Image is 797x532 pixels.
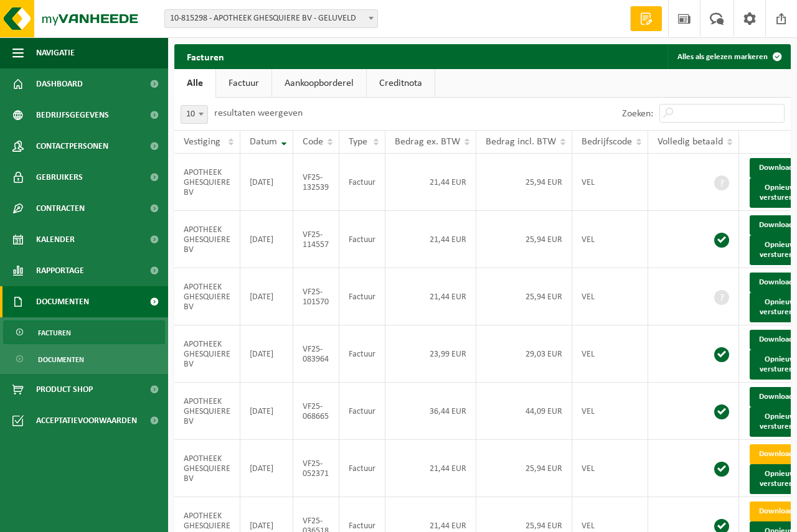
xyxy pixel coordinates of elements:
[476,325,572,383] td: 29,03 EUR
[572,211,648,268] td: VEL
[38,348,84,371] span: Documenten
[181,106,207,123] span: 10
[339,154,385,211] td: Factuur
[293,440,339,497] td: VF25-052371
[240,325,293,383] td: [DATE]
[572,325,648,383] td: VEL
[339,211,385,268] td: Factuur
[658,137,723,147] span: Volledig betaald
[293,154,339,211] td: VF25-132539
[385,440,476,497] td: 21,44 EUR
[476,154,572,211] td: 25,94 EUR
[36,255,84,286] span: Rapportage
[303,137,323,147] span: Code
[339,383,385,440] td: Factuur
[240,211,293,268] td: [DATE]
[339,440,385,497] td: Factuur
[165,10,377,27] span: 10-815298 - APOTHEEK GHESQUIERE BV - GELUVELD
[36,405,137,436] span: Acceptatievoorwaarden
[572,268,648,325] td: VEL
[36,131,108,162] span: Contactpersonen
[385,154,476,211] td: 21,44 EUR
[174,154,240,211] td: APOTHEEK GHESQUIERE BV
[622,109,653,119] label: Zoeken:
[293,211,339,268] td: VF25-114557
[339,268,385,325] td: Factuur
[240,154,293,211] td: [DATE]
[250,137,277,147] span: Datum
[184,137,220,147] span: Vestiging
[36,374,93,405] span: Product Shop
[36,224,75,255] span: Kalender
[486,137,556,147] span: Bedrag incl. BTW
[36,68,83,100] span: Dashboard
[293,268,339,325] td: VF25-101570
[174,211,240,268] td: APOTHEEK GHESQUIERE BV
[36,100,109,131] span: Bedrijfsgegevens
[395,137,460,147] span: Bedrag ex. BTW
[476,268,572,325] td: 25,94 EUR
[476,211,572,268] td: 25,94 EUR
[240,440,293,497] td: [DATE]
[349,137,367,147] span: Type
[3,320,165,344] a: Facturen
[240,268,293,325] td: [DATE]
[339,325,385,383] td: Factuur
[38,321,71,345] span: Facturen
[174,69,215,98] a: Alle
[476,383,572,440] td: 44,09 EUR
[367,69,435,98] a: Creditnota
[385,325,476,383] td: 23,99 EUR
[214,108,303,118] label: resultaten weergeven
[174,268,240,325] td: APOTHEEK GHESQUIERE BV
[174,44,237,68] h2: Facturen
[174,325,240,383] td: APOTHEEK GHESQUIERE BV
[36,286,89,317] span: Documenten
[293,383,339,440] td: VF25-068665
[36,162,83,193] span: Gebruikers
[293,325,339,383] td: VF25-083964
[385,211,476,268] td: 21,44 EUR
[385,268,476,325] td: 21,44 EUR
[572,383,648,440] td: VEL
[181,105,208,124] span: 10
[582,137,632,147] span: Bedrijfscode
[216,69,271,98] a: Factuur
[174,383,240,440] td: APOTHEEK GHESQUIERE BV
[36,37,75,68] span: Navigatie
[476,440,572,497] td: 25,94 EUR
[3,347,165,371] a: Documenten
[240,383,293,440] td: [DATE]
[572,154,648,211] td: VEL
[36,193,85,224] span: Contracten
[164,9,378,28] span: 10-815298 - APOTHEEK GHESQUIERE BV - GELUVELD
[667,44,790,69] button: Alles als gelezen markeren
[174,440,240,497] td: APOTHEEK GHESQUIERE BV
[385,383,476,440] td: 36,44 EUR
[572,440,648,497] td: VEL
[272,69,366,98] a: Aankoopborderel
